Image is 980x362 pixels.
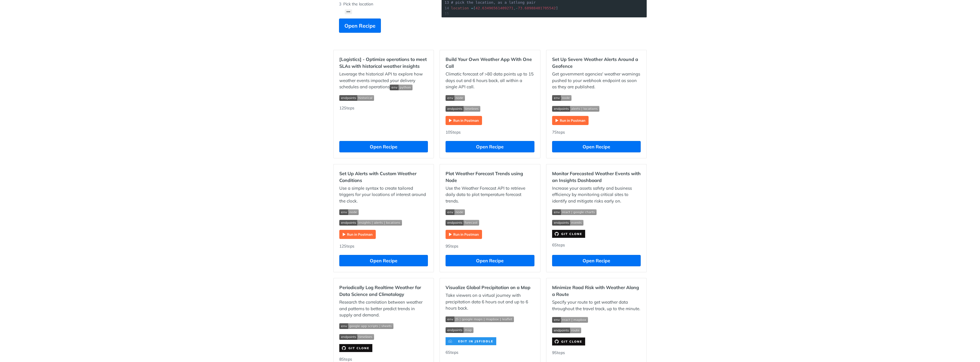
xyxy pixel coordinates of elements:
[552,299,641,312] p: Specify your route to get weather data throughout the travel track, up to the minute.
[552,328,581,333] img: endpoint
[339,56,428,69] h2: [Logistics] - Optimize operations to meet SLAs with historical weather insights
[446,220,479,226] img: endpoint
[339,141,428,152] button: Open Recipe
[552,71,641,90] p: Get government agencies' weather warnings pushed to your webhook endpoint as soon as they are pub...
[552,95,571,101] img: env
[446,316,534,322] span: Expand image
[552,317,588,323] img: env
[552,255,641,266] button: Open Recipe
[446,116,482,125] img: Run in Postman
[446,170,534,184] h2: Plot Weather Forecast Trends using Node
[552,284,641,298] h2: Minimize Road Risk with Weather Along a Route
[552,129,641,135] div: 7 Steps
[339,333,428,340] span: Expand image
[446,209,465,215] img: env
[446,95,534,101] span: Expand image
[339,255,428,266] button: Open Recipe
[339,219,428,226] span: Expand image
[446,337,496,345] img: clone
[339,345,372,350] a: Expand image
[552,106,599,112] img: endpoint
[345,9,352,14] button: •••
[339,231,376,237] a: Expand image
[339,185,428,204] p: Use a simple syntax to create tailored triggers for your locations of interest around the clock.
[446,56,534,69] h2: Build Your Own Weather App With One Call
[446,185,534,204] p: Use the Weather Forecast API to retrieve daily data to plot temperature forecast trends.
[552,56,641,69] h2: Set Up Severe Weather Alerts Around a Geofence
[552,116,589,125] img: Run in Postman
[552,185,641,204] p: Increase your assets safety and business efficiency by monitoring critical sites to identify and ...
[339,230,376,239] img: Run in Postman
[552,231,585,236] a: Expand image
[339,334,374,340] img: endpoint
[446,292,534,312] p: Take viewers on a virtual journey with precipitation data 6 hours out and up to 6 hours back.
[552,242,641,249] div: 6 Steps
[552,95,641,101] span: Expand image
[446,230,482,239] img: Run in Postman
[339,170,428,184] h2: Set Up Alerts with Custom Weather Conditions
[552,208,641,215] span: Expand image
[339,19,381,33] button: Open Recipe
[339,299,428,318] p: Research the correlation between weather and patterns to better predict trends in supply and demand.
[446,117,482,123] a: Expand image
[339,0,430,8] li: Pick the location
[446,129,534,135] div: 10 Steps
[552,220,583,226] img: endpoint
[552,338,585,344] a: Expand image
[339,208,428,215] span: Expand image
[552,327,641,334] span: Expand image
[446,95,465,101] img: env
[552,338,585,345] img: clone
[339,71,428,90] p: Leverage the historical API to explore how weather events impacted your delivery schedules and op...
[446,219,534,226] span: Expand image
[446,327,473,333] img: endpoint
[390,85,413,90] img: env
[390,84,413,89] span: Expand image
[339,284,428,298] h2: Periodically Log Realtime Weather for Data Science and Climatology
[339,105,428,135] div: 12 Steps
[552,141,641,152] button: Open Recipe
[446,141,534,152] button: Open Recipe
[552,316,641,323] span: Expand image
[339,323,393,329] img: env
[552,230,585,238] img: clone
[552,105,641,112] span: Expand image
[339,209,359,215] img: env
[552,209,597,215] img: env
[446,231,482,237] a: Expand image
[446,284,534,291] h2: Visualize Global Precipitation on a Map
[339,220,402,226] img: endpoint
[446,71,534,90] p: Climatic forecast of >80 data points up to 15 days out and 6 hours back, all within a single API ...
[446,338,496,343] a: Expand image
[339,344,372,352] img: clone
[446,255,534,266] button: Open Recipe
[446,106,480,112] img: endpoint
[446,243,534,249] div: 9 Steps
[446,326,534,333] span: Expand image
[344,22,375,30] span: Open Recipe
[339,95,374,101] img: endpoint
[552,117,589,123] a: Expand image
[446,208,534,215] span: Expand image
[339,323,428,329] span: Expand image
[552,219,641,226] span: Expand image
[552,170,641,184] h2: Monitor Forecasted Weather Events with an Insights Dashboard
[446,316,514,322] img: env
[339,243,428,249] div: 12 Steps
[339,95,428,101] span: Expand image
[446,105,534,112] span: Expand image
